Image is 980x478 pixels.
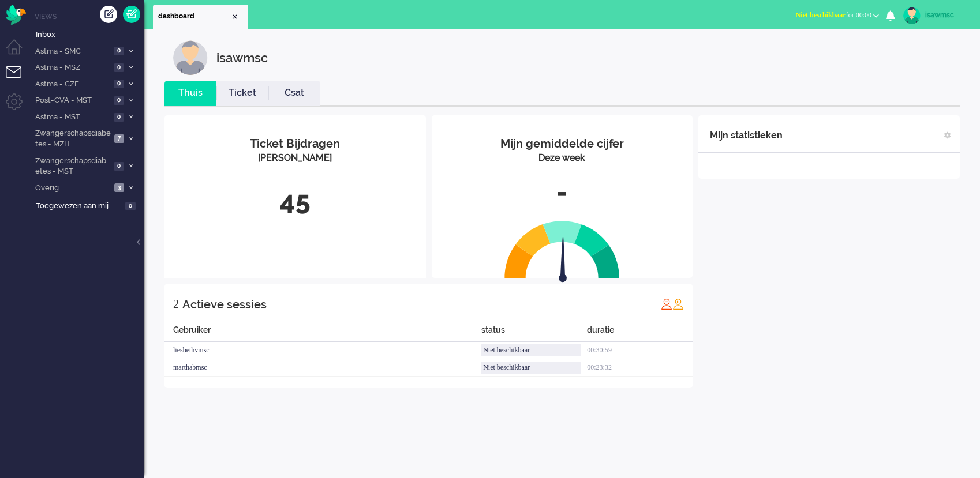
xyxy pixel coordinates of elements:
div: [PERSON_NAME] [173,152,417,165]
a: Toegewezen aan mij 0 [33,199,144,212]
span: Astma - CZE [33,79,110,90]
span: dashboard [158,12,230,21]
li: Dashboard menu [6,39,32,65]
img: profile_orange.svg [672,298,684,310]
span: Toegewezen aan mij [36,201,122,212]
div: Niet beschikbaar [481,362,581,374]
div: Close tab [230,12,240,21]
div: Niet beschikbaar [481,344,581,356]
li: Dashboard [153,5,248,29]
a: Ticket [216,86,268,100]
div: 45 [173,182,417,220]
span: 0 [114,162,124,171]
a: isawmsc [901,7,968,24]
span: 0 [114,96,124,105]
span: 3 [114,183,124,192]
span: Astma - MST [33,112,110,123]
div: duratie [587,324,693,342]
li: Csat [268,81,320,106]
div: Gebruiker [164,324,481,342]
span: 0 [114,63,124,72]
img: profile_red.svg [661,298,672,310]
span: 0 [114,80,124,88]
a: Thuis [164,86,216,100]
li: Ticket [216,81,268,106]
span: Overig [33,183,111,194]
span: 0 [125,202,136,210]
div: status [481,324,587,342]
div: 00:23:32 [587,359,693,377]
span: Astma - MSZ [33,62,110,73]
span: Zwangerschapsdiabetes - MZH [33,128,111,149]
div: Actieve sessies [182,293,267,316]
span: Astma - SMC [33,46,110,57]
a: Inbox [33,28,144,40]
div: Mijn statistieken [710,124,783,147]
span: Niet beschikbaar [796,11,846,19]
span: for 00:00 [796,11,871,19]
li: Thuis [164,81,216,106]
a: Quick Ticket [123,6,140,23]
img: customer.svg [173,40,208,75]
span: 7 [114,134,124,143]
div: Ticket Bijdragen [173,136,417,152]
span: 0 [114,47,124,55]
li: Views [35,12,144,21]
span: Zwangerschapsdiabetes - MST [33,156,110,177]
img: semi_circle.svg [504,220,620,278]
img: flow_omnibird.svg [6,5,26,25]
li: Niet beschikbaarfor 00:00 [789,3,886,29]
div: marthabmsc [164,359,481,377]
div: isawmsc [925,9,968,21]
div: 00:30:59 [587,342,693,359]
div: Mijn gemiddelde cijfer [440,136,684,152]
li: Tickets menu [6,66,32,92]
li: Admin menu [6,93,32,119]
a: Csat [268,86,320,100]
div: Creëer ticket [100,6,117,23]
div: - [440,174,684,212]
div: Deze week [440,152,684,165]
img: arrow.svg [538,235,588,285]
span: 0 [114,113,124,122]
span: Post-CVA - MST [33,95,110,106]
button: Niet beschikbaarfor 00:00 [789,7,886,24]
div: liesbethvmsc [164,342,481,359]
div: isawmsc [216,40,268,75]
img: avatar [903,7,921,24]
a: Omnidesk [6,7,26,16]
div: 2 [173,292,179,315]
span: Inbox [36,29,144,40]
